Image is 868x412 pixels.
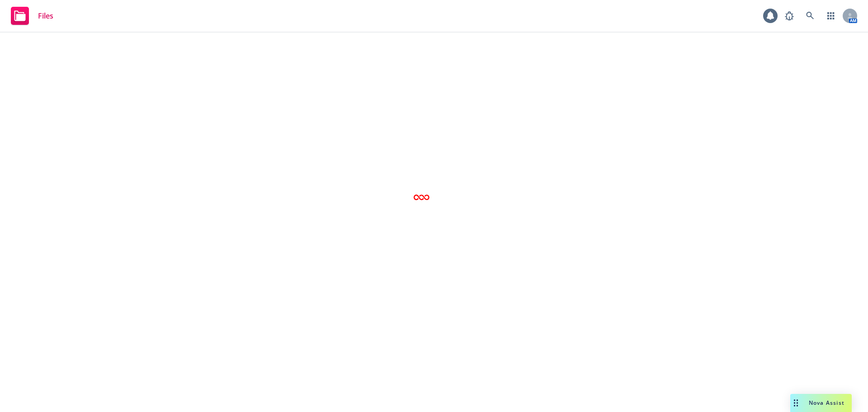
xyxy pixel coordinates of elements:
span: Files [38,12,53,19]
a: Report a Bug [780,7,798,25]
span: Nova Assist [809,399,844,407]
div: Drag to move [790,394,802,412]
a: Switch app [822,7,840,25]
a: Files [7,3,57,28]
a: Search [801,7,819,25]
button: Nova Assist [790,394,852,412]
